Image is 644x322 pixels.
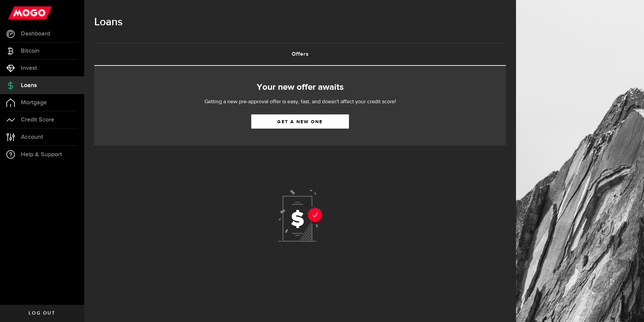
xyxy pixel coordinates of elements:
p: Getting a new pre-approval offer is easy, fast, and doesn't affect your credit score! [184,98,416,106]
span: Loans [21,82,37,88]
h1: Loans [94,14,506,31]
ul: Tabs Navigation [94,43,506,66]
span: Dashboard [21,31,50,37]
h2: Your new offer awaits [104,80,496,95]
a: Get a new one [251,114,349,129]
a: Offers [94,44,506,65]
span: Invest [21,65,37,71]
span: Mortgage [21,100,47,106]
span: Log out [29,311,55,316]
span: Account [21,134,43,140]
span: Credit Score [21,117,54,123]
iframe: LiveChat chat widget [616,294,644,322]
span: Help & Support [21,152,62,158]
span: Bitcoin [21,48,39,54]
